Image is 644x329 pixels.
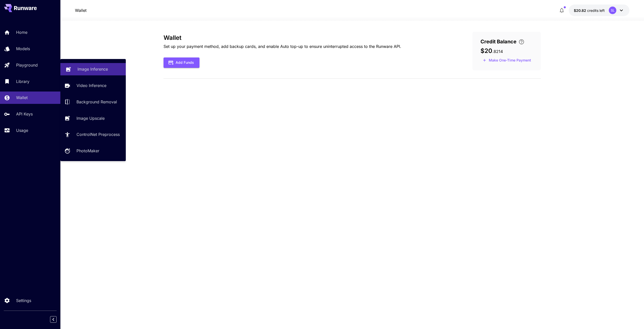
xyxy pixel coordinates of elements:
p: Settings [16,297,31,304]
p: Playground [16,62,38,68]
p: Usage [16,127,28,133]
p: Wallet [75,7,87,13]
p: Library [16,78,29,84]
p: Video Inference [76,82,106,88]
button: $20.8214 [569,5,629,16]
button: Make a one-time, non-recurring payment [480,56,533,64]
div: $20.8214 [574,8,605,13]
a: Video Inference [60,79,126,92]
p: Models [16,46,30,52]
p: Background Removal [76,99,117,105]
div: SL [609,7,616,14]
p: Set up your payment method, add backup cards, and enable Auto top-up to ensure uninterrupted acce... [164,43,401,49]
a: ControlNet Preprocess [60,128,126,141]
span: $20 [480,47,492,54]
a: Image Inference [60,63,126,75]
h3: Wallet [164,34,401,41]
p: ControlNet Preprocess [76,131,120,137]
p: API Keys [16,111,33,117]
button: Enter your card details and choose an Auto top-up amount to avoid service interruptions. We'll au... [516,39,527,45]
a: Background Removal [60,96,126,108]
div: Collapse sidebar [54,315,60,324]
p: Image Upscale [76,115,105,121]
p: PhotoMaker [76,148,99,154]
a: PhotoMaker [60,145,126,157]
span: . 8214 [492,49,503,54]
a: Image Upscale [60,112,126,124]
p: Image Inference [77,66,108,72]
button: Collapse sidebar [50,316,57,323]
p: Home [16,29,27,35]
button: Add Funds [164,57,199,68]
span: $20.82 [574,8,587,13]
span: credits left [587,8,605,13]
span: Credit Balance [480,38,516,45]
p: Wallet [16,95,28,101]
nav: breadcrumb [75,7,87,13]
